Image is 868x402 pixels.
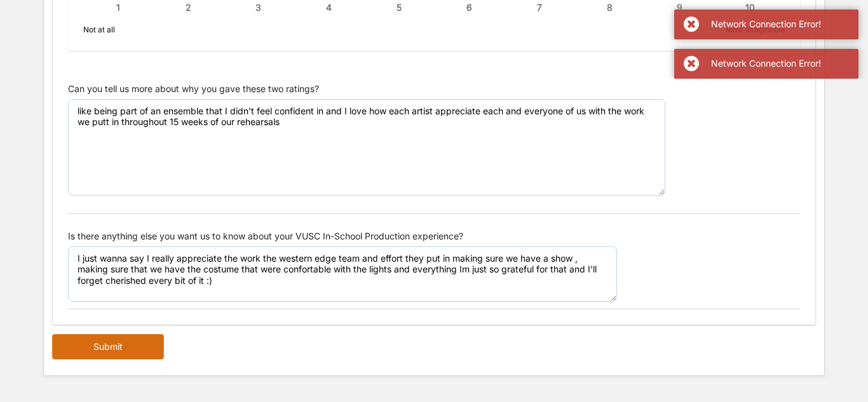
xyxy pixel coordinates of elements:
[537,2,542,13] span: 7
[68,99,665,196] textarea: like being part of an ensemble that I didn't feel confident in and I love how each artist appreci...
[68,231,463,242] label: Is there anything else you want us to know about your VUSC In-School Production experience?
[255,2,261,13] span: 3
[397,2,402,13] span: 5
[607,2,613,13] span: 8
[83,24,115,36] label: Not at all
[68,83,319,95] label: Can you tell us more about why you gave these two ratings?
[326,2,332,13] span: 4
[52,334,164,359] button: Submit
[186,2,191,13] span: 2
[466,2,472,13] span: 6
[68,246,618,302] textarea: I just wanna say I really appreciate the work the western edge team and effort they put in making...
[116,2,120,13] span: 1
[711,19,849,30] div: Network Connection Error!
[711,58,849,69] div: Network Connection Error!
